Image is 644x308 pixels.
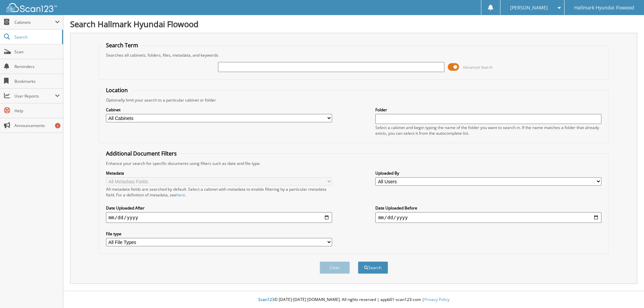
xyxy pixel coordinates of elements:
[106,212,332,223] input: start
[14,123,60,128] span: Announcements
[106,170,332,176] label: Metadata
[106,186,332,198] div: All metadata fields are searched by default. Select a cabinet with metadata to enable filtering b...
[574,6,634,10] span: Hallmark Hyundai Flowood
[106,107,332,113] label: Cabinet
[7,3,57,12] img: scan123-logo-white.svg
[258,297,274,302] span: Scan123
[14,19,55,25] span: Cabinets
[320,261,350,274] button: Clear
[375,107,601,113] label: Folder
[103,86,131,94] legend: Location
[103,161,605,166] div: Enhance your search for specific documents using filters such as date and file type.
[14,49,60,55] span: Scan
[103,150,180,157] legend: Additional Document Filters
[375,212,601,223] input: end
[14,34,59,40] span: Search
[375,170,601,176] label: Uploaded By
[463,65,493,70] span: Advanced Search
[358,261,388,274] button: Search
[106,231,332,237] label: File type
[103,52,605,58] div: Searches all cabinets, folders, files, metadata, and keywords
[176,192,185,198] a: here
[63,292,644,308] div: © [DATE]-[DATE] [DOMAIN_NAME]. All rights reserved | appb01-scan123-com |
[510,6,548,10] span: [PERSON_NAME]
[375,125,601,136] div: Select a cabinet and begin typing the name of the folder you want to search in. If the name match...
[70,18,637,29] h1: Search Hallmark Hyundai Flowood
[55,123,60,128] div: 2
[375,205,601,211] label: Date Uploaded Before
[103,97,605,103] div: Optionally limit your search to a particular cabinet or folder
[14,78,60,84] span: Bookmarks
[424,297,449,302] a: Privacy Policy
[14,108,60,114] span: Help
[106,205,332,211] label: Date Uploaded After
[103,42,142,49] legend: Search Term
[14,93,55,99] span: User Reports
[14,64,60,69] span: Reminders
